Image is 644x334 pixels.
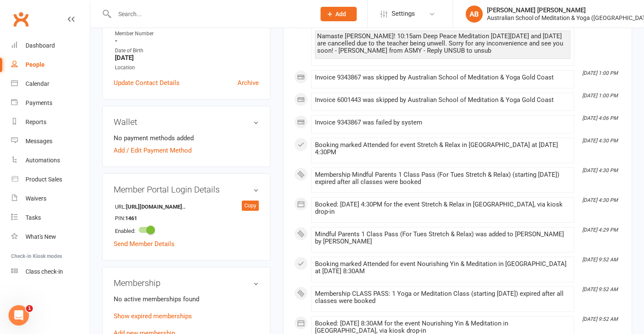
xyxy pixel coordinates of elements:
strong: - [115,37,259,45]
div: Invoice 9343867 was skipped by Australian School of Meditation & Yoga Gold Coast [315,74,570,81]
input: Search... [112,8,309,20]
button: Add [321,7,357,21]
div: AB [466,6,483,23]
div: Membership Mindful Parents 1 Class Pass (For Tues Stretch & Relax) (starting [DATE]) expired afte... [315,171,570,186]
a: Class kiosk mode [11,262,90,281]
i: [DATE] 9:52 AM [582,286,618,292]
div: Location [115,64,259,72]
strong: 1461 [125,214,174,223]
i: [DATE] 1:00 PM [582,93,618,99]
div: Member Number [115,30,259,38]
h3: Wallet [114,117,259,127]
i: [DATE] 4:30 PM [582,167,618,173]
a: What's New [11,227,90,246]
i: [DATE] 4:30 PM [582,197,618,203]
div: Booking marked Attended for event Stretch & Relax in [GEOGRAPHIC_DATA] at [DATE] 4:30PM [315,142,570,156]
h3: Member Portal Login Details [114,185,259,194]
div: Waivers [26,195,46,202]
div: Class check-in [26,268,63,275]
div: People [26,61,45,68]
iframe: Intercom live chat [9,305,29,326]
a: Add / Edit Payment Method [114,145,192,156]
a: People [11,55,90,74]
i: [DATE] 9:52 AM [582,257,618,263]
div: Invoice 9343867 was failed by system [315,119,570,126]
div: Copy [242,201,259,211]
a: Show expired memberships [114,312,192,320]
a: Send Member Details [114,240,175,248]
a: Update Contact Details [114,78,180,88]
a: Product Sales [11,170,90,189]
span: Settings [392,4,415,23]
div: What's New [26,233,56,240]
i: [DATE] 9:52 AM [582,316,618,322]
i: [DATE] 4:30 PM [582,138,618,144]
div: Booking marked Attended for event Nourishing Yin & Meditation in [GEOGRAPHIC_DATA] at [DATE] 8:30AM [315,260,570,275]
a: Dashboard [11,36,90,55]
strong: [URL][DOMAIN_NAME].. [126,203,186,212]
h3: Membership [114,278,259,288]
div: Messages [26,138,52,144]
div: Product Sales [26,176,62,183]
div: Tasks [26,214,41,221]
span: 1 [26,305,33,312]
a: Automations [11,151,90,170]
a: Waivers [11,189,90,208]
a: Calendar [11,74,90,93]
a: Reports [11,113,90,132]
div: Booked: [DATE] 4:30PM for the event Stretch & Relax in [GEOGRAPHIC_DATA], via kiosk drop-in [315,201,570,215]
a: Clubworx [10,8,31,30]
li: Enabled: [114,224,259,237]
div: Reports [26,119,46,125]
div: Invoice 6001443 was skipped by Australian School of Meditation & Yoga Gold Coast [315,96,570,104]
div: Calendar [26,80,49,87]
p: No active memberships found [114,294,259,304]
li: URL: [114,201,259,212]
i: [DATE] 1:00 PM [582,70,618,76]
div: Namaste [PERSON_NAME]! 10:15am Deep Peace Meditation [DATE][DATE] and [DATE] are cancelled due to... [317,33,568,54]
a: Messages [11,132,90,151]
i: [DATE] 4:06 PM [582,115,618,121]
a: Payments [11,93,90,113]
div: Automations [26,157,60,164]
li: No payment methods added [114,133,259,143]
li: PIN: [114,212,259,224]
i: [DATE] 4:29 PM [582,227,618,233]
div: Mindful Parents 1 Class Pass (For Tues Stretch & Relax) was added to [PERSON_NAME] by [PERSON_NAME] [315,231,570,245]
a: Archive [238,78,259,88]
div: Membership CLASS PASS: 1 Yoga or Meditation Class (starting [DATE]) expired after all classes wer... [315,290,570,305]
a: Tasks [11,208,90,227]
div: Dashboard [26,42,55,49]
div: Date of Birth [115,47,259,55]
span: Add [335,11,346,17]
strong: [DATE] [115,54,259,62]
div: Payments [26,99,52,106]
